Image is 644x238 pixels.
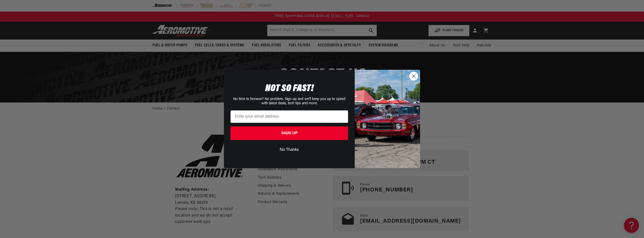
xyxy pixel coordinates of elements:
[233,97,345,105] span: No time to browse? No problem. Sign up and we'll keep you up to speed with latest deals, tech tip...
[230,145,348,155] button: No Thanks
[265,84,314,94] span: NOT SO FAST!
[230,110,348,123] input: Enter your email address
[409,72,418,81] button: Close dialog
[230,126,348,140] button: SIGN UP
[355,70,420,168] img: 85cdd541-2605-488b-b08c-a5ee7b438a35.jpeg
